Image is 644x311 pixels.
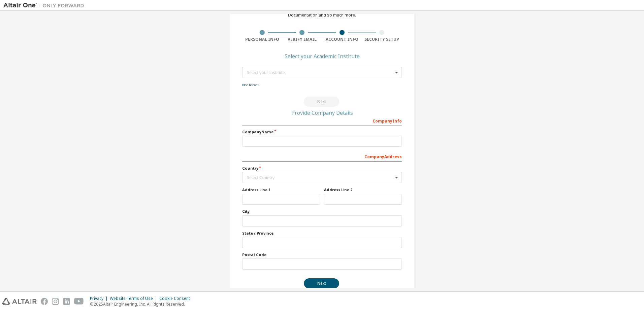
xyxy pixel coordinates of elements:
div: You need to select your Academic Institute to continue [242,97,402,107]
img: linkedin.svg [63,298,70,305]
label: Address Line 1 [242,187,320,193]
a: Not listed? [242,83,259,87]
div: Provide Company Details [242,111,402,115]
img: Altair One [3,2,88,9]
button: Next [304,278,339,288]
div: Privacy [90,296,110,301]
div: Company Address [242,151,402,162]
div: Select your Academic Institute [285,54,360,58]
label: Postal Code [242,252,402,257]
img: youtube.svg [74,298,84,305]
div: Select your Institute [247,71,393,75]
div: Verify Email [282,37,322,42]
label: Address Line 2 [324,187,402,193]
label: Company Name [242,129,402,135]
label: City [242,209,402,214]
img: altair_logo.svg [2,298,37,305]
div: Personal Info [242,37,282,42]
label: Country [242,166,402,171]
img: facebook.svg [41,298,48,305]
div: Website Terms of Use [110,296,159,301]
div: Select Country [247,176,393,180]
div: Security Setup [362,37,402,42]
div: Cookie Consent [159,296,194,301]
label: State / Province [242,231,402,236]
div: Account Info [322,37,362,42]
div: Company Info [242,115,402,126]
p: © 2025 Altair Engineering, Inc. All Rights Reserved. [90,301,194,307]
img: instagram.svg [52,298,59,305]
